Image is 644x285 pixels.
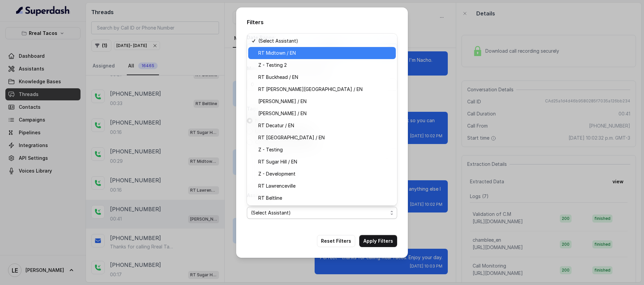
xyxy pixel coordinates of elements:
[258,49,392,57] span: RT Midtown / EN
[258,158,392,166] span: RT Sugar Hill / EN
[258,73,392,81] span: RT Buckhead / EN
[258,109,392,117] span: [PERSON_NAME] / EN
[258,85,392,93] span: RT [PERSON_NAME][GEOGRAPHIC_DATA] / EN
[251,209,388,217] span: (Select Assistant)
[247,34,397,205] div: (Select Assistant)
[258,194,392,202] span: RT Beltline
[258,182,392,190] span: RT Lawrenceville
[258,61,392,69] span: Z - Testing 2
[258,37,392,45] span: (Select Assistant)
[258,134,392,142] span: RT [GEOGRAPHIC_DATA] / EN
[258,170,392,178] span: Z - Development
[247,207,397,219] button: (Select Assistant)
[258,122,392,130] span: RT Decatur / EN
[258,97,392,105] span: [PERSON_NAME] / EN
[258,146,392,154] span: Z - Testing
